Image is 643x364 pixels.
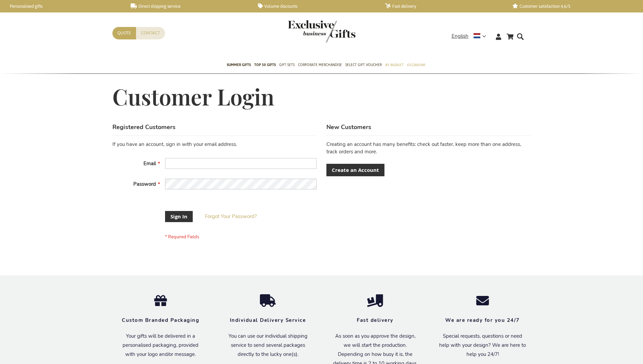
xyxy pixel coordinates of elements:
[445,317,520,324] strong: We are ready for you 24/7
[117,332,204,359] p: Your gifts will be delivered in a personalised packaging, provided with your logo and/or message.
[512,3,629,9] a: Customer satisfaction 4,6/5
[165,211,193,222] button: Sign In
[205,213,257,220] a: Forgot Your Password?
[165,158,317,169] input: Email
[3,3,120,9] a: Personalised gifts
[254,57,276,74] a: TOP 50 Gifts
[136,27,165,39] a: Contact
[385,3,502,9] a: Fast delivery
[326,164,384,176] a: Create an Account
[112,27,136,39] a: Quote
[452,32,468,40] span: English
[385,57,403,74] a: By Budget
[288,20,322,42] a: store logo
[407,61,425,68] span: Occasions
[326,141,531,155] p: Creating an account has many benefits: check out faster, keep more than one address, track orders...
[288,20,355,42] img: Exclusive Business gifts logo
[298,61,342,68] span: Corporate Merchandise
[112,82,274,111] span: Customer Login
[279,61,295,68] span: Gift Sets
[298,57,342,74] a: Corporate Merchandise
[407,57,425,74] a: Occasions
[279,57,295,74] a: Gift Sets
[345,57,382,74] a: Select Gift Voucher
[112,123,176,131] strong: Registered Customers
[224,332,312,359] p: You can use our individual shipping service to send several packages directly to the lucky one(s).
[332,166,379,174] span: Create an Account
[131,3,247,9] a: Direct shipping service
[345,61,382,68] span: Select Gift Voucher
[326,123,371,131] strong: New Customers
[254,61,276,68] span: TOP 50 Gifts
[112,141,317,148] div: If you have an account, sign in with your email address.
[439,332,526,359] p: Special requests, questions or need help with your design? We are here to help you 24/7!
[227,57,251,74] a: Summer Gifts
[258,3,374,9] a: Volume discounts
[230,317,306,324] strong: Individual Delivery Service
[227,61,251,68] span: Summer Gifts
[143,160,156,167] span: Email
[122,317,199,324] strong: Custom Branded Packaging
[133,181,156,187] span: Password
[170,213,187,220] span: Sign In
[357,317,394,324] strong: Fast delivery
[385,61,403,68] span: By Budget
